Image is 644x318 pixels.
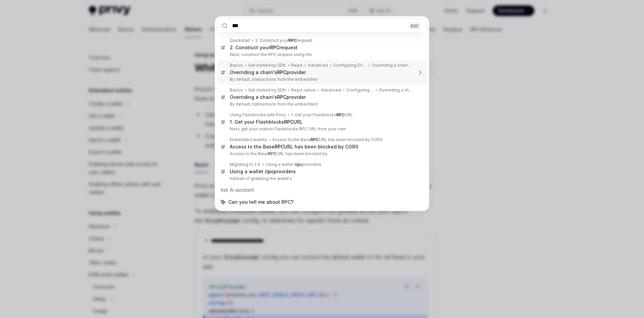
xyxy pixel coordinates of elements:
div: ESC [409,22,421,29]
b: RPC [277,94,286,100]
div: Configuring EVM networks [333,63,367,68]
div: React native [291,87,316,93]
div: Using a wallet / providers [266,162,321,167]
div: Overriding a chain's provider [372,63,413,68]
p: Next, get your custom Flashblocks RPC URL from your own [230,126,413,132]
div: Overriding a chain's provider [230,94,306,100]
div: 2. Construct your request [230,45,298,51]
div: Ask AI assistant [217,184,427,196]
div: Using Flashblocks with Privy [230,112,286,118]
b: RPC [336,112,345,117]
p: Access to the Base URL has been blocked by [230,151,413,156]
div: Get started by SDK [248,87,286,93]
div: Access to the Base URL has been blocked by CORS [272,137,383,142]
b: rpc [296,162,302,167]
div: Get started by SDK [248,63,286,68]
div: Basics [230,87,243,93]
div: Basics [230,63,243,68]
p: By default, transactions from the embedded [230,102,413,107]
div: Migrating to 2.0 [230,162,260,167]
b: RPC [275,144,284,149]
div: Overriding a chain's provider [379,87,413,93]
div: Using a wallet / providers [230,169,296,175]
div: 2. Construct your request [255,38,312,43]
div: 1. Get your Flashblocks URL [230,119,303,125]
div: Advanced [321,87,341,93]
b: RPC [277,69,286,75]
div: React [291,63,303,68]
b: RPC [284,119,293,125]
div: Access to the Base URL has been blocked by CORS [230,144,358,150]
b: RPC [270,45,279,50]
div: Embedded wallets [230,137,267,142]
p: Instead of grabbing the wallet's [230,176,413,181]
b: rpc [266,169,274,174]
div: Advanced [308,63,328,68]
p: Next, construct the RPC request using the [230,52,413,57]
div: Configuring EVM networks [346,87,374,93]
b: RPC [311,137,319,142]
div: Overriding a chain's provider [230,69,306,75]
p: By default, transactions from the embedded [230,77,413,82]
div: 1. Get your Flashblocks URL [291,112,353,118]
span: Can you tell me about RPC? [228,199,293,205]
b: RPC [268,151,276,156]
b: RPC [288,38,297,43]
div: Quickstart [230,38,250,43]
